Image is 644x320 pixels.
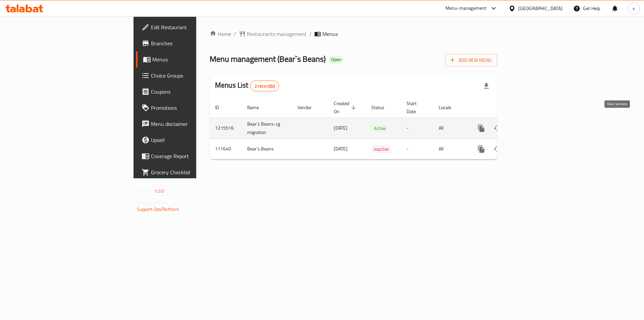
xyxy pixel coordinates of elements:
h2: Menus List [215,80,279,91]
td: - [401,139,433,159]
td: - [401,118,433,139]
span: [DATE] [334,124,347,132]
span: Vendor [298,103,320,111]
a: Menus [136,51,241,67]
a: Upsell [136,132,241,148]
span: ID [215,103,228,111]
span: Start Date [407,99,425,116]
button: more [473,120,489,136]
span: Active [371,125,388,132]
span: Open [328,57,344,62]
span: 1.0.0 [154,187,165,195]
td: Bear`s Beans-cg migration [242,118,292,139]
div: [GEOGRAPHIC_DATA] [518,5,562,12]
span: Created On [334,99,358,116]
span: Coupons [151,88,236,96]
div: Inactive [371,145,391,153]
nav: breadcrumb [210,30,497,38]
span: 2 record(s) [251,83,279,89]
span: Promotions [151,104,236,112]
span: Name [247,103,268,111]
div: Total records count [250,81,279,91]
span: Choice Groups [151,72,236,80]
button: Add New Menu [445,54,497,66]
a: Support.OpsPlatform [137,205,179,214]
span: Version: [137,187,153,195]
span: Menu management ( Bear`s Beans ) [210,51,326,66]
button: Change Status [489,120,505,136]
span: Grocery Checklist [151,168,236,176]
td: All [433,118,468,139]
a: Promotions [136,100,241,116]
a: Coverage Report [136,148,241,164]
span: Menus [322,30,338,38]
span: Edit Restaurant [151,23,236,31]
a: Grocery Checklist [136,164,241,180]
a: Edit Restaurant [136,19,241,35]
a: Choice Groups [136,67,241,84]
td: Bear`s Beans [242,139,292,159]
th: Actions [468,97,543,118]
span: Locale [439,103,460,111]
div: Menu-management [445,4,487,12]
div: Open [328,56,344,64]
span: Menus [152,55,236,63]
span: [DATE] [334,144,347,153]
span: Add New Menu [450,56,492,64]
span: Menu disclaimer [151,120,236,128]
span: Inactive [371,145,391,153]
td: All [433,139,468,159]
span: Get support on: [137,198,168,207]
span: Restaurants management [247,30,307,38]
a: Menu disclaimer [136,116,241,132]
span: e [633,5,635,12]
span: Branches [151,39,236,47]
a: Coupons [136,84,241,100]
div: Export file [478,78,494,94]
table: enhanced table [210,97,543,159]
li: / [309,30,312,38]
a: Restaurants management [239,30,307,38]
a: Branches [136,35,241,51]
span: Coverage Report [151,152,236,160]
button: more [473,141,489,157]
span: Status [371,103,393,111]
span: Upsell [151,136,236,144]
